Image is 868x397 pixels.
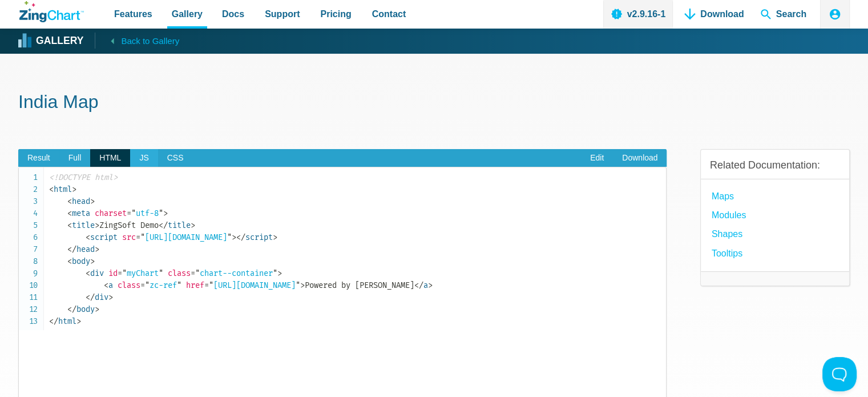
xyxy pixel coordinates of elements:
[67,197,90,206] span: head
[300,280,305,290] span: >
[712,189,734,204] a: Maps
[49,185,72,194] span: html
[90,149,130,167] span: HTML
[49,171,666,327] code: ZingSoft Demo Powered by [PERSON_NAME]
[222,6,244,22] span: Docs
[67,304,95,314] span: body
[140,232,145,242] span: "
[130,149,158,167] span: JS
[168,268,191,278] span: class
[114,6,152,22] span: Features
[67,244,76,254] span: </
[72,185,76,194] span: >
[140,280,145,290] span: =
[273,232,277,242] span: >
[172,6,203,22] span: Gallery
[36,36,83,46] strong: Gallery
[131,208,136,218] span: "
[265,6,300,22] span: Support
[49,185,54,194] span: <
[59,149,91,167] span: Full
[86,232,118,242] span: script
[712,246,742,261] a: Tooltips
[127,208,131,218] span: =
[108,292,113,302] span: >
[136,232,140,242] span: =
[67,208,72,218] span: <
[163,208,168,218] span: >
[90,197,95,206] span: >
[236,232,273,242] span: script
[204,280,209,290] span: =
[86,292,108,302] span: div
[104,280,113,290] span: a
[236,232,245,242] span: </
[122,268,127,278] span: "
[191,268,195,278] span: =
[145,280,150,290] span: "
[177,280,181,290] span: "
[90,256,95,266] span: >
[822,357,857,391] iframe: Toggle Customer Support
[67,220,72,230] span: <
[18,90,850,116] h1: India Map
[428,280,433,290] span: >
[159,208,163,218] span: "
[76,316,81,326] span: >
[67,208,90,218] span: meta
[227,232,232,242] span: "
[159,220,191,230] span: title
[136,232,232,242] span: [URL][DOMAIN_NAME]
[95,220,99,230] span: >
[19,1,84,22] a: ZingChart Logo. Click to return to the homepage
[118,280,140,290] span: class
[95,244,99,254] span: >
[140,280,181,290] span: zc-ref
[49,316,58,326] span: </
[67,244,95,254] span: head
[67,256,72,266] span: <
[67,304,76,314] span: </
[195,268,200,278] span: "
[122,232,136,242] span: src
[191,268,277,278] span: chart--container
[108,268,118,278] span: id
[18,149,59,167] span: Result
[277,268,282,278] span: >
[127,208,163,218] span: utf-8
[118,268,163,278] span: myChart
[95,33,179,49] a: Back to Gallery
[118,268,122,278] span: =
[273,268,277,278] span: "
[414,280,423,290] span: </
[414,280,428,290] span: a
[712,226,742,242] a: Shapes
[121,34,179,49] span: Back to Gallery
[49,173,118,182] span: <!DOCTYPE html>
[296,280,300,290] span: "
[204,280,300,290] span: [URL][DOMAIN_NAME]
[67,197,72,206] span: <
[209,280,213,290] span: "
[86,292,95,302] span: </
[581,149,613,167] a: Edit
[19,33,83,50] a: Gallery
[320,6,351,22] span: Pricing
[86,232,90,242] span: <
[86,268,90,278] span: <
[159,220,168,230] span: </
[158,149,193,167] span: CSS
[186,280,204,290] span: href
[67,256,90,266] span: body
[67,220,95,230] span: title
[712,207,746,223] a: modules
[232,232,236,242] span: >
[95,304,99,314] span: >
[95,208,127,218] span: charset
[710,159,840,172] h3: Related Documentation:
[372,6,406,22] span: Contact
[613,149,667,167] a: Download
[104,280,108,290] span: <
[86,268,104,278] span: div
[49,316,76,326] span: html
